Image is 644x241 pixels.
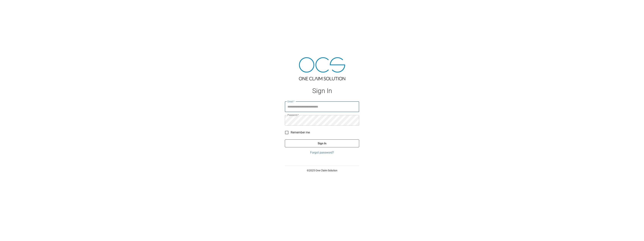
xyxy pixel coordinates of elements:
[5,2,20,10] img: ocs-logo-white-transparent.png
[285,139,359,147] button: Sign In
[285,169,359,172] p: © 2025 One Claim Solution
[285,150,359,155] a: Forgot password?
[291,130,310,135] span: Remember me
[285,87,359,95] h1: Sign In
[299,57,345,80] img: ocs-logo-tra.png
[287,100,295,103] label: Email
[287,113,299,117] label: Password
